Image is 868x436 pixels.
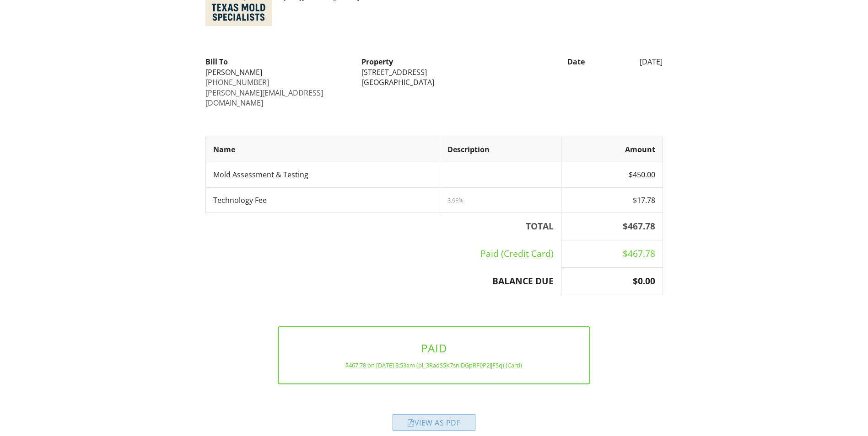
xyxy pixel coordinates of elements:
td: Mold Assessment & Testing [205,162,440,187]
th: BALANCE DUE [205,267,561,295]
a: [PERSON_NAME][EMAIL_ADDRESS][DOMAIN_NAME] [205,88,323,108]
td: Technology Fee [205,187,440,213]
div: $467.78 on [DATE] 8:53am (pi_3RadS5K7snlDGpRF0P2ijFSq) (Card) [293,362,575,369]
th: Description [440,137,561,162]
td: Paid (Credit Card) [205,240,561,267]
div: Date [512,57,590,67]
h3: PAID [293,342,575,354]
td: $17.78 [561,187,663,213]
div: 3.95% [447,197,554,204]
div: View as PDF [393,414,475,431]
strong: Property [361,57,393,67]
th: $467.78 [561,213,663,240]
div: [STREET_ADDRESS] [361,67,507,77]
td: $467.78 [561,240,663,267]
div: [PERSON_NAME] [205,67,350,77]
a: [PHONE_NUMBER] [205,77,269,87]
th: $0.00 [561,267,663,295]
div: [DATE] [590,57,669,67]
div: [GEOGRAPHIC_DATA] [361,77,507,87]
th: Amount [561,137,663,162]
td: $450.00 [561,162,663,187]
strong: Bill To [205,57,228,67]
th: Name [205,137,440,162]
th: TOTAL [205,213,561,240]
a: View as PDF [393,420,475,430]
